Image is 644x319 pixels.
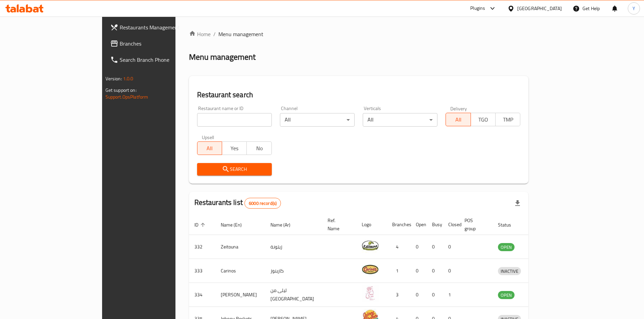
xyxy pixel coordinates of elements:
button: No [246,141,271,155]
div: Export file [509,195,526,211]
img: Leila Min Lebnan [362,285,379,302]
button: TMP [495,113,520,126]
span: TMP [498,115,518,125]
button: Yes [222,141,247,155]
span: All [449,115,468,125]
img: Zeitouna [362,237,379,254]
td: 0 [410,259,427,283]
button: Search [197,163,272,176]
span: All [200,143,219,153]
th: Logo [356,214,387,235]
a: Branches [105,35,210,52]
td: 3 [387,283,410,307]
h2: Menu management [189,52,256,62]
span: Name (Ar) [270,221,299,229]
td: ليلى من [GEOGRAPHIC_DATA] [265,283,322,307]
span: Version: [105,74,122,83]
span: Get support on: [105,86,137,95]
td: 1 [387,259,410,283]
span: Y [633,5,635,12]
span: OPEN [498,243,515,251]
span: POS group [464,216,484,233]
td: 4 [387,235,410,259]
span: No [249,143,269,153]
div: Plugins [470,4,485,12]
th: Open [410,214,427,235]
h2: Restaurant search [197,90,521,100]
td: Zeitouna [215,235,265,259]
span: ID [194,221,207,229]
div: All [280,113,355,127]
td: Carinos [215,259,265,283]
label: Delivery [450,106,467,111]
button: All [197,141,222,155]
td: 0 [410,235,427,259]
a: Support.OpsPlatform [105,92,148,101]
td: كارينوز [265,259,322,283]
div: [GEOGRAPHIC_DATA] [517,5,562,12]
span: TGO [474,115,493,125]
td: 1 [443,283,459,307]
span: OPEN [498,291,515,299]
td: 0 [427,283,443,307]
div: All [363,113,437,127]
span: Menu management [218,30,263,38]
span: Branches [120,39,204,48]
button: TGO [471,113,496,126]
span: Restaurants Management [120,23,204,31]
img: Carinos [362,261,379,278]
td: 0 [443,259,459,283]
th: Branches [387,214,410,235]
button: All [446,113,471,126]
a: Restaurants Management [105,19,210,35]
div: INACTIVE [498,267,521,275]
span: Status [498,221,520,229]
span: 1.0.0 [123,74,134,83]
td: 0 [410,283,427,307]
td: 0 [443,235,459,259]
td: 0 [427,259,443,283]
span: Yes [225,143,244,153]
input: Search for restaurant name or ID.. [197,113,272,127]
td: زيتونة [265,235,322,259]
td: [PERSON_NAME] [215,283,265,307]
nav: breadcrumb [189,30,529,38]
span: Search [202,165,266,174]
td: 0 [427,235,443,259]
a: Search Branch Phone [105,52,210,68]
span: Ref. Name [328,216,348,233]
li: / [213,30,216,38]
div: OPEN [498,243,515,251]
h2: Restaurants list [194,197,281,209]
span: 6000 record(s) [245,200,281,207]
span: Search Branch Phone [120,56,204,64]
label: Upsell [202,135,214,139]
th: Busy [427,214,443,235]
div: Total records count [244,198,281,209]
th: Closed [443,214,459,235]
span: INACTIVE [498,267,521,275]
span: Name (En) [221,221,251,229]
